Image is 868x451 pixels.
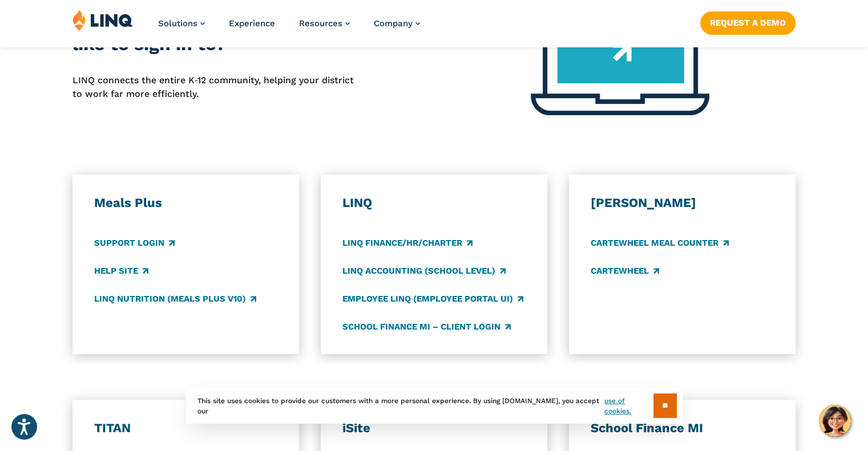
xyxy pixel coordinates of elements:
a: Help Site [94,265,148,277]
span: Resources [299,18,342,29]
a: School Finance MI – Client Login [342,320,511,333]
h3: Meals Plus [94,195,277,211]
a: Resources [299,18,350,29]
a: Request a Demo [700,11,796,34]
div: This site uses cookies to provide our customers with a more personal experience. By using [DOMAIN... [186,388,683,424]
button: Hello, have a question? Let’s chat. [819,405,851,437]
a: Solutions [158,18,205,29]
a: CARTEWHEEL Meal Counter [591,237,729,249]
nav: Button Navigation [700,9,796,34]
span: Company [374,18,413,29]
a: Employee LINQ (Employee Portal UI) [342,292,523,305]
a: Company [374,18,420,29]
a: LINQ Nutrition (Meals Plus v10) [94,292,256,305]
h3: [PERSON_NAME] [591,195,774,211]
a: LINQ Accounting (school level) [342,265,506,277]
img: LINQ | K‑12 Software [72,9,133,31]
a: Support Login [94,237,175,249]
a: CARTEWHEEL [591,265,659,277]
span: Solutions [158,18,197,29]
a: LINQ Finance/HR/Charter [342,237,473,249]
a: use of cookies. [604,396,653,416]
p: LINQ connects the entire K‑12 community, helping your district to work far more efficiently. [72,74,361,101]
nav: Primary Navigation [158,9,420,47]
h3: LINQ [342,195,526,211]
a: Experience [229,18,275,29]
